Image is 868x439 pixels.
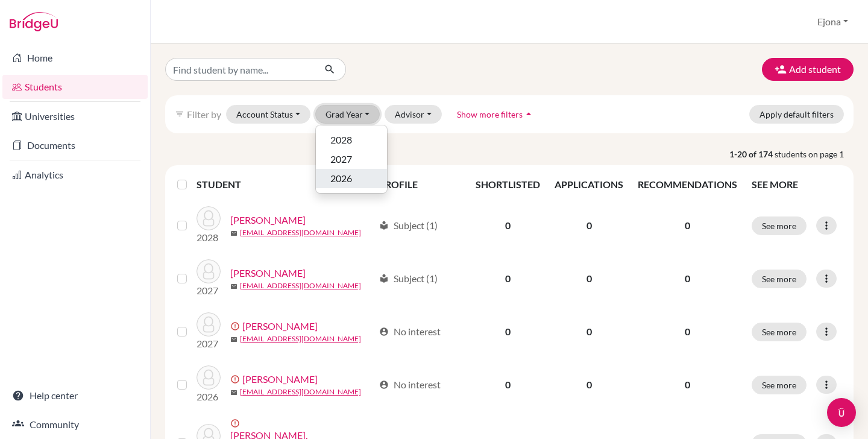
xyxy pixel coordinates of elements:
[2,46,148,70] a: Home
[2,412,148,437] a: Community
[547,252,631,305] td: 0
[827,398,856,427] div: Open Intercom Messenger
[547,170,631,199] th: APPLICATIONS
[315,105,380,124] button: Grad Year
[197,259,221,283] img: Arora, Prisha
[547,199,631,252] td: 0
[547,305,631,358] td: 0
[752,216,807,235] button: See more
[165,58,315,81] input: Find student by name...
[752,323,807,341] button: See more
[315,125,388,194] div: Grad Year
[175,109,184,119] i: filter_list
[242,319,318,333] a: [PERSON_NAME]
[240,280,361,291] a: [EMAIL_ADDRESS][DOMAIN_NAME]
[197,206,221,230] img: Aromin, Darrion
[385,105,442,124] button: Advisor
[230,418,242,428] span: error_outline
[230,336,237,343] span: mail
[752,376,807,394] button: See more
[379,380,389,390] span: account_circle
[230,389,237,396] span: mail
[749,105,844,124] button: Apply default filters
[744,170,849,199] th: SEE MORE
[197,312,221,336] img: Atkins, Sebby
[197,365,221,390] img: Beevers, Jack
[457,109,523,119] span: Show more filters
[752,270,807,288] button: See more
[10,12,58,31] img: Bridge-U
[187,109,221,120] span: Filter by
[2,133,148,157] a: Documents
[242,372,318,387] a: [PERSON_NAME]
[729,148,775,160] strong: 1-20 of 174
[316,130,387,150] button: 2028
[240,333,361,344] a: [EMAIL_ADDRESS][DOMAIN_NAME]
[316,169,387,188] button: 2026
[379,377,441,392] div: No interest
[240,227,361,238] a: [EMAIL_ADDRESS][DOMAIN_NAME]
[230,321,242,331] span: error_outline
[330,133,352,147] span: 2028
[316,150,387,169] button: 2027
[197,336,221,351] p: 2027
[547,358,631,411] td: 0
[2,384,148,408] a: Help center
[197,283,221,298] p: 2027
[230,213,306,227] a: [PERSON_NAME]
[330,171,352,186] span: 2026
[468,199,547,252] td: 0
[523,108,535,120] i: arrow_drop_up
[638,377,737,392] p: 0
[197,230,221,245] p: 2028
[379,327,389,336] span: account_circle
[240,387,361,397] a: [EMAIL_ADDRESS][DOMAIN_NAME]
[379,324,441,339] div: No interest
[468,305,547,358] td: 0
[762,58,854,81] button: Add student
[372,170,468,199] th: PROFILE
[812,10,854,33] button: Ejona
[379,271,438,286] div: Subject (1)
[2,75,148,99] a: Students
[631,170,744,199] th: RECOMMENDATIONS
[468,252,547,305] td: 0
[226,105,310,124] button: Account Status
[379,218,438,233] div: Subject (1)
[775,148,854,160] span: students on page 1
[197,170,373,199] th: STUDENT
[379,274,389,283] span: local_library
[447,105,545,124] button: Show more filtersarrow_drop_up
[230,266,306,280] a: [PERSON_NAME]
[379,221,389,230] span: local_library
[197,390,221,404] p: 2026
[468,358,547,411] td: 0
[2,104,148,128] a: Universities
[638,271,737,286] p: 0
[468,170,547,199] th: SHORTLISTED
[638,218,737,233] p: 0
[2,163,148,187] a: Analytics
[330,152,352,166] span: 2027
[638,324,737,339] p: 0
[230,230,237,237] span: mail
[230,283,237,290] span: mail
[230,374,242,384] span: error_outline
